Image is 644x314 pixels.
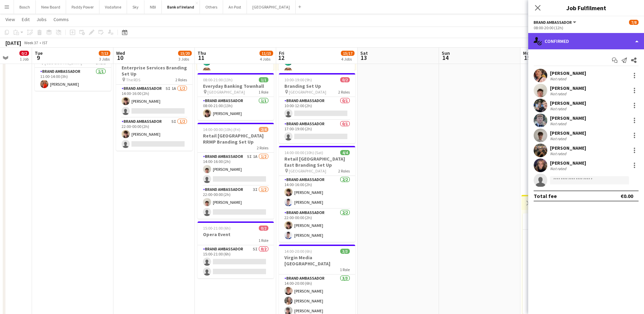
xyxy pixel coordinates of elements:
app-card-role: Brand Ambassador5I1/222:00-00:00 (2h)[PERSON_NAME] [116,118,192,151]
span: 4/4 [340,150,350,155]
a: Jobs [34,15,49,24]
span: 2 Roles [338,89,350,95]
div: Not rated [550,76,568,81]
app-card-role: Brand Ambassador1/111:00-14:00 (3h)[PERSON_NAME] [35,68,111,91]
span: Mon [523,50,532,56]
a: View [3,15,18,24]
div: IST [42,40,48,45]
span: 15 [522,54,532,62]
span: 11 [197,54,206,62]
h3: Branding Set Up [279,83,355,89]
div: Not rated [550,121,568,126]
span: Tue [35,50,43,56]
app-job-card: 14:00-00:00 (10h) (Fri)2/4Retail [GEOGRAPHIC_DATA] RRMP Branding Set Up2 RolesBrand Ambassador5I1... [198,123,274,219]
app-job-card: 14:00-00:00 (10h) (Sat)4/4Retail [GEOGRAPHIC_DATA] East Branding Set Up [GEOGRAPHIC_DATA]2 RolesB... [279,146,355,242]
div: 08:00-20:00 (12h) [534,25,639,30]
span: 13 [359,54,368,62]
span: 1 Role [258,89,268,95]
app-job-card: 15:00-21:00 (6h)0/2Opera Event1 RoleBrand Ambassador5I0/215:00-21:00 (6h) [198,221,274,278]
span: Week 37 [22,40,40,45]
app-job-card: 08:00-21:00 (13h)1/1Everyday Banking Townhall [GEOGRAPHIC_DATA]1 RoleBrand Ambassador1/108:00-21:... [198,73,274,120]
a: Edit [19,15,32,24]
app-card-role: Brand Ambassador0/117:00-19:00 (2h) [279,120,355,143]
div: 3 Jobs [178,56,191,62]
app-card-role: Brand Ambassador2/222:00-00:00 (2h)[PERSON_NAME][PERSON_NAME] [279,209,355,242]
span: 14:00-00:00 (10h) (Fri) [203,127,240,132]
app-card-role: Brand Ambassador5I0/215:00-21:00 (6h) [198,245,274,278]
span: 14:00-00:00 (10h) (Sat) [284,150,323,155]
span: 2 Roles [257,145,268,150]
div: [PERSON_NAME] [550,160,586,166]
span: [GEOGRAPHIC_DATA] [289,89,326,95]
span: 08:00-21:00 (13h) [203,77,233,82]
div: [PERSON_NAME] [550,100,586,106]
button: Others [200,0,223,14]
button: Bosch [14,0,36,14]
span: 2 Roles [338,168,350,173]
app-card-role: Brand Ambassador0/110:00-12:00 (2h) [279,97,355,120]
span: 15/20 [178,51,192,56]
button: Vodafone [99,0,127,14]
div: [PERSON_NAME] [550,145,586,151]
h3: Everyday Banking Townhall [198,83,274,89]
div: Not rated [550,166,568,171]
button: Sky [127,0,144,14]
div: 1 Job [20,56,29,62]
span: Thu [198,50,206,56]
span: Comms [53,16,69,22]
span: 7/13 [99,51,110,56]
span: Brand Ambassador [534,20,572,25]
span: 0/2 [259,226,268,231]
span: [GEOGRAPHIC_DATA] [289,168,326,173]
span: 9 [34,54,43,62]
app-card-role: Brand Ambassador5I1A1/214:00-16:00 (2h)[PERSON_NAME] [116,85,192,118]
button: [GEOGRAPHIC_DATA] [247,0,296,14]
div: Not rated [550,91,568,96]
div: [PERSON_NAME] [550,115,586,121]
span: 14 [441,54,450,62]
div: 11:00-14:00 (3h)1/1Branding Set Up [GEOGRAPHIC_DATA]1 RoleBrand Ambassador1/111:00-14:00 (3h)[PER... [35,44,111,91]
span: 7/8 [629,20,639,25]
div: [DATE] [5,39,21,46]
h3: Virgin Media [GEOGRAPHIC_DATA] [279,254,355,267]
button: NBI [144,0,162,14]
a: Comms [51,15,72,24]
app-card-role: Brand Ambassador5I1A1/214:00-16:00 (2h)[PERSON_NAME] [198,153,274,186]
div: €0.00 [621,193,633,199]
div: Not rated [550,151,568,156]
h3: Retail [GEOGRAPHIC_DATA] RRMP Branding Set Up [198,133,274,145]
div: [PERSON_NAME] [550,130,586,136]
app-card-role: Brand Ambassador1/108:00-21:00 (13h)[PERSON_NAME] [198,97,274,120]
app-job-card: 10:00-19:00 (9h)0/2Branding Set Up [GEOGRAPHIC_DATA]2 RolesBrand Ambassador0/110:00-12:00 (2h) Br... [279,73,355,143]
span: 14:00-20:00 (6h) [284,249,312,254]
h3: Job Fulfilment [528,3,644,12]
span: 1 Role [258,238,268,243]
div: Total fee [534,193,557,199]
app-job-card: 14:00-00:00 (10h) (Thu)2/4Enterprise Services Branding Set Up The RDS2 RolesBrand Ambassador5I1A1... [116,55,192,151]
button: Paddy Power [66,0,99,14]
span: Wed [116,50,125,56]
div: Confirmed [528,33,644,49]
span: Edit [22,16,30,22]
app-job-card: 08:00-20:00 (12h)5/8 [GEOGRAPHIC_DATA]1 RoleBrand Ambassador5I1A5/808:00-20:00 (12h)[PERSON_NAME]... [523,213,599,314]
div: Not rated [550,106,568,111]
div: [PERSON_NAME] [550,85,586,91]
span: 10:00-19:00 (9h) [284,77,312,82]
span: 1/1 [259,77,268,82]
h3: Enterprise Services Branding Set Up [116,65,192,77]
span: 2 Roles [175,77,187,82]
span: 12 [278,54,284,62]
span: The RDS [126,77,140,82]
span: Sun [442,50,450,56]
span: Sat [360,50,368,56]
span: 15:00-21:00 (6h) [203,226,231,231]
span: Fri [279,50,284,56]
span: 3/3 [340,249,350,254]
div: 4 Jobs [260,56,273,62]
